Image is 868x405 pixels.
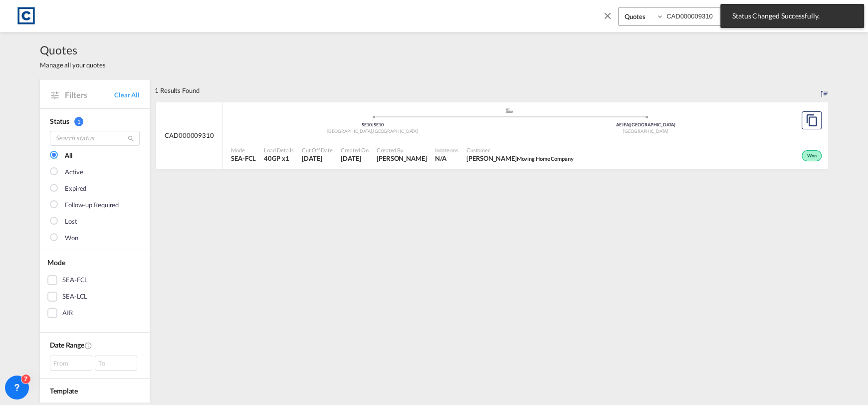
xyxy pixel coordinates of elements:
div: N/A [435,154,446,163]
div: Lost [65,217,77,227]
span: SE10 [362,122,374,127]
span: Template [50,387,78,395]
span: Moving Home Company [516,155,573,162]
md-icon: assets/icons/custom/copyQuote.svg [806,114,818,126]
span: Load Details [264,146,294,154]
div: Status 1 [50,116,140,126]
md-icon: icon-close [602,10,613,21]
span: Status [50,117,69,125]
md-icon: icon-magnify [127,135,135,142]
div: Sort by: Created On [821,79,828,101]
span: AEJEA [GEOGRAPHIC_DATA] [616,122,675,127]
span: Customer [466,146,574,154]
span: | [372,122,374,127]
span: icon-close [602,7,618,31]
md-checkbox: SEA-LCL [47,292,142,302]
span: Mode [47,258,65,267]
img: 1fdb9190129311efbfaf67cbb4249bed.jpeg [15,4,37,27]
span: Created By [377,146,427,154]
div: Active [65,167,83,177]
span: | [629,122,630,127]
span: , [372,128,373,134]
span: SEA-FCL [231,154,256,163]
div: AIR [62,308,73,318]
span: From To [50,356,140,371]
span: [GEOGRAPHIC_DATA] [373,128,418,134]
div: Expired [65,184,86,194]
span: Filters [65,89,114,100]
span: Status Changed Successfully. [729,11,855,21]
span: [GEOGRAPHIC_DATA] [623,128,668,134]
div: Won [802,150,822,161]
button: Copy Quote [802,111,822,129]
input: Search status [50,131,140,146]
span: 40GP x 1 [264,154,294,163]
span: Incoterms [435,146,458,154]
div: Follow-up Required [65,200,119,210]
span: Won [807,153,819,160]
span: [GEOGRAPHIC_DATA] [327,128,373,134]
md-checkbox: SEA-FCL [47,275,142,285]
span: Assia Naser Moving Home Company [466,154,574,163]
span: 1 [74,117,83,126]
span: Mode [231,146,256,154]
span: Date Range [50,341,84,349]
div: SEA-FCL [62,275,88,285]
span: CAD000009310 [165,131,214,140]
div: From [50,356,92,371]
span: 13 Aug 2025 [341,154,369,163]
div: SEA-LCL [62,292,87,302]
div: CAD000009310 assets/icons/custom/ship-fill.svgassets/icons/custom/roll-o-plane.svgOrigin United K... [156,102,828,170]
md-icon: Created On [84,342,92,350]
div: All [65,151,72,161]
div: Won [65,233,78,243]
span: Manage all your quotes [40,60,106,69]
span: Lauren Prentice [377,154,427,163]
div: 1 Results Found [155,79,200,101]
md-checkbox: AIR [47,308,142,318]
span: Created On [341,146,369,154]
span: 13 Aug 2025 [302,154,333,163]
div: To [95,356,137,371]
md-icon: assets/icons/custom/ship-fill.svg [503,108,515,113]
span: Cut Off Date [302,146,333,154]
a: Clear All [114,90,140,99]
span: Quotes [40,42,106,58]
span: SE10 [374,122,384,127]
